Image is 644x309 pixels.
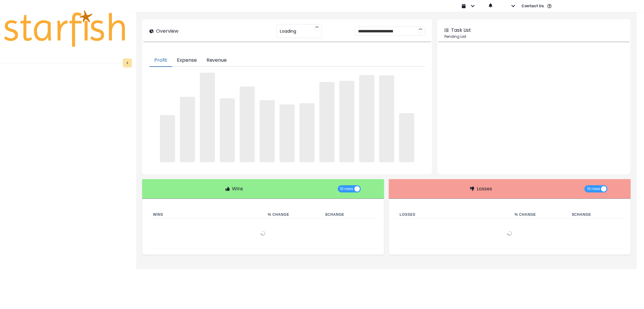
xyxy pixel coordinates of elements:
p: Wins [232,185,243,192]
span: Loading [280,25,296,38]
span: ‌ [280,104,295,162]
span: 10 rows [587,185,600,192]
th: % Change [263,211,320,219]
span: ‌ [240,87,255,162]
span: ‌ [160,115,175,162]
span: ‌ [200,73,215,162]
span: ‌ [319,82,335,162]
button: Revenue [202,54,232,67]
span: ‌ [300,103,315,162]
span: ‌ [339,81,354,162]
span: ‌ [399,113,414,162]
th: % Change [510,211,567,219]
span: ‌ [180,97,195,162]
p: Overview [156,28,178,35]
button: Profit [149,54,172,67]
span: ‌ [379,75,394,162]
th: $ Change [321,211,378,219]
span: ‌ [220,98,235,162]
th: $ Change [567,211,625,219]
p: Losses [477,185,492,192]
span: 10 rows [340,185,354,192]
span: ‌ [359,75,374,162]
th: Losses [395,211,510,219]
p: Pending List [444,34,623,39]
th: Wins [148,211,263,219]
span: ‌ [260,100,275,162]
p: Task List [451,27,471,34]
button: Expense [172,54,202,67]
